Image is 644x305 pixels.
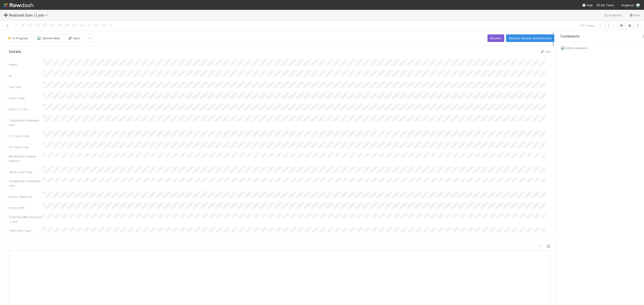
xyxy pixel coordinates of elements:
[9,170,42,174] div: Spice Level Tags
[9,107,42,111] div: Fund CT Link
[43,36,60,40] span: Earene Melo
[9,96,42,100] div: Asset Type
[506,34,554,42] button: Request Review (and Resolve)
[604,13,622,18] a: Analytics
[9,134,42,138] div: CY Tyche Link
[9,194,42,199] div: Portco Taxed As
[565,46,589,50] span: Add a comment...
[9,50,21,54] h5: Details
[9,215,42,224] div: Potential 988 (checked = yes)
[596,3,614,7] span: My Tasks
[9,62,42,67] div: Name
[37,36,41,40] img: avatar_bc42736a-3f00-4d10-a11d-d22e63cdc729.png
[561,46,565,50] img: avatar_bc42736a-3f00-4d10-a11d-d22e63cdc729.png
[579,23,595,28] span: 1 of 11 tasks
[9,179,42,188] div: Parallel RGL Flowdash Link
[596,3,614,7] a: My Tasks
[9,154,42,163] div: Blocked By Finance Reason
[9,13,50,17] span: Realized Gain / Loss
[540,50,551,53] a: Edit
[9,206,42,210] div: Portco PFIC
[636,3,640,8] img: avatar_bc42736a-3f00-4d10-a11d-d22e63cdc729.png
[560,34,580,39] span: Comments
[487,34,504,42] button: Blocked
[582,3,593,7] div: Help
[9,145,42,149] div: PY Tyche Link
[65,34,83,42] button: Sync
[621,3,634,7] span: AngelList
[33,34,63,42] button: Earene Melo
[9,85,42,89] div: Tax Year
[9,228,42,233] div: 1099 Form Type
[9,73,42,78] div: Id
[4,1,33,9] img: logo-inverted-e16ddd16eac7371096b0.svg
[9,118,42,127] div: Transaction Summary Link
[629,13,640,18] a: Docs
[4,13,8,17] span: ➕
